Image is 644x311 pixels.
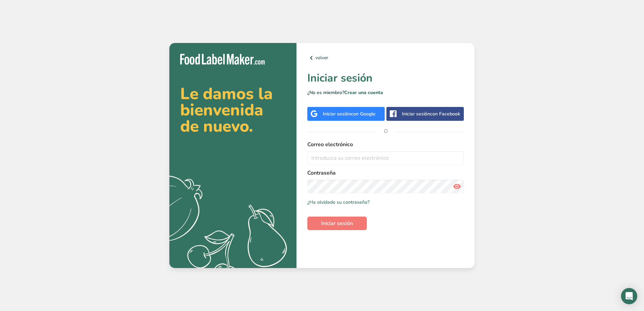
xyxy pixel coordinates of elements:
img: Food Label Maker [180,54,265,65]
div: Iniciar sesión [402,110,460,117]
label: Correo electrónico [307,140,464,149]
label: Contraseña [307,169,464,177]
div: Iniciar sesión [323,110,376,117]
div: Open Intercom Messenger [621,288,637,304]
span: Iniciar sesión [321,219,353,227]
input: Introduzca su correo electrónico [307,151,464,165]
h1: Iniciar sesión [307,70,464,86]
a: volver [307,54,464,62]
a: ¿Ha olvidado su contraseña? [307,199,369,206]
p: ¿No es miembro? [307,89,464,96]
span: O [376,121,396,141]
span: con Google [351,111,376,117]
button: Iniciar sesión [307,217,367,230]
h2: Le damos la bienvenida de nuevo. [180,86,286,134]
a: Crear una cuenta [344,89,383,96]
span: con Facebook [430,111,460,117]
